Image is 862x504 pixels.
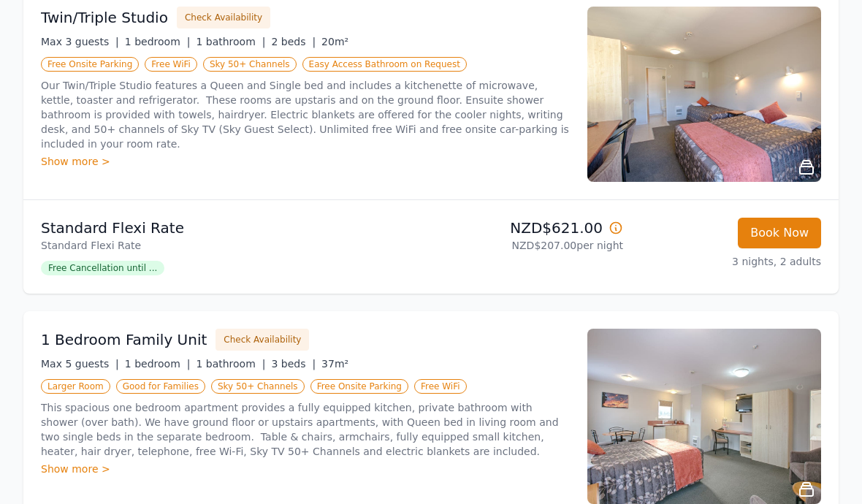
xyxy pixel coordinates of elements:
[203,57,297,72] span: Sky 50+ Channels
[271,358,316,370] span: 3 beds |
[116,379,205,394] span: Good for Families
[41,36,119,47] span: Max 3 guests |
[215,329,309,351] button: Check Availability
[177,7,270,28] button: Check Availability
[125,358,191,370] span: 1 bedroom |
[211,379,305,394] span: Sky 50+ Channels
[437,218,623,238] p: NZD$621.00
[738,218,821,248] button: Book Now
[196,36,265,47] span: 1 bathroom |
[414,379,467,394] span: Free WiFi
[41,400,570,459] p: This spacious one bedroom apartment provides a fully equipped kitchen, private bathroom with show...
[321,36,348,47] span: 20m²
[41,154,570,169] div: Show more >
[271,36,316,47] span: 2 beds |
[41,329,207,350] h3: 1 Bedroom Family Unit
[41,78,570,151] p: Our Twin/Triple Studio features a Queen and Single bed and includes a kitchenette of microwave, k...
[41,218,425,238] p: Standard Flexi Rate
[41,261,164,275] span: Free Cancellation until ...
[302,57,467,72] span: Easy Access Bathroom on Request
[635,254,821,269] p: 3 nights, 2 adults
[41,358,119,370] span: Max 5 guests |
[41,7,168,28] h3: Twin/Triple Studio
[321,358,348,370] span: 37m²
[125,36,191,47] span: 1 bedroom |
[196,358,265,370] span: 1 bathroom |
[41,238,425,253] p: Standard Flexi Rate
[41,462,570,476] div: Show more >
[437,238,623,253] p: NZD$207.00 per night
[145,57,197,72] span: Free WiFi
[41,57,139,72] span: Free Onsite Parking
[41,379,110,394] span: Larger Room
[310,379,408,394] span: Free Onsite Parking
